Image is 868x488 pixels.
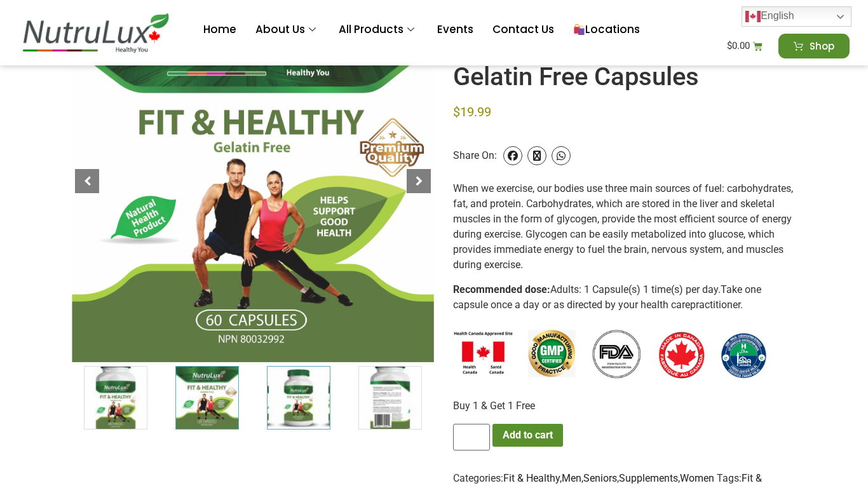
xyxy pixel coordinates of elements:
span: Shop [810,41,834,51]
div: 1 / 7 [72,366,159,430]
a: Men [562,472,581,484]
button: Add to cart [492,424,563,447]
span: Categories: , , , , [453,472,714,484]
a: Seniors [583,472,617,484]
a: English [742,6,851,27]
input: Product quantity [453,424,490,451]
p: Buy 1 & Get 1 Free [453,398,796,414]
bdi: 19.99 [453,104,491,119]
a: Fit & Healthy [503,472,560,484]
div: 4 / 7 [346,366,434,430]
a: Shop [778,34,850,58]
bdi: 0.00 [727,40,750,51]
a: Home [194,4,246,55]
b: Recommended dose: [453,283,550,295]
a: Women [680,472,714,484]
img: 🛍️ [574,24,585,35]
span: Take one capsule once a day or as directed by your health care [453,283,761,311]
a: All Products [329,4,428,55]
span: $ [727,40,732,51]
div: 2 / 7 [163,366,251,430]
a: $0.00 [712,34,778,58]
a: Locations [564,4,649,55]
span: practitioner. [690,299,743,311]
a: Contact Us [483,4,564,55]
img: en [745,9,761,24]
span: Adults: 1 Capsule(s) 1 time(s) per day. [550,283,721,295]
a: Events [428,4,483,55]
span: $ [453,104,460,119]
div: 3 / 7 [255,366,342,430]
span: Share On: [453,130,497,181]
span: When we exercise, our bodies use three main sources of fuel: carbohydrates, fat, and protein. Car... [453,182,793,271]
a: Supplements [619,472,678,484]
a: About Us [246,4,329,55]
